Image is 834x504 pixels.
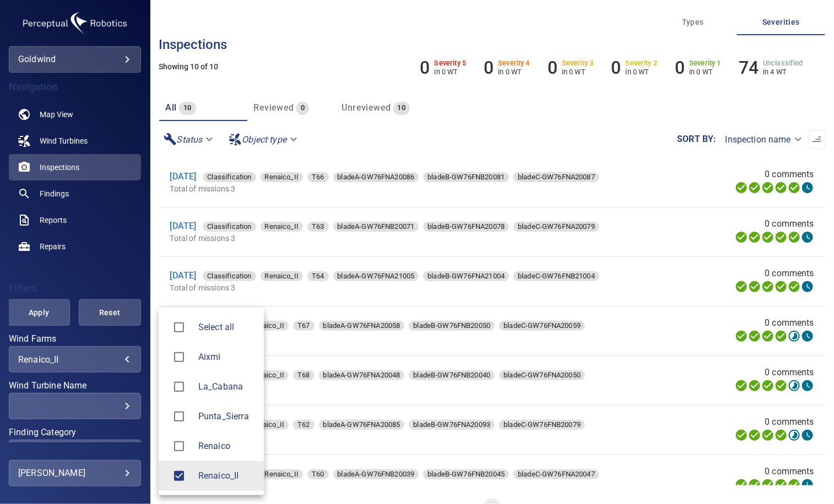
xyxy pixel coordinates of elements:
div: Wind Farms Punta_Sierra [198,410,255,423]
span: Punta_Sierra [198,410,255,423]
div: Wind Farms Renaico_II [198,469,255,483]
span: La_Cabana [198,380,255,393]
ul: Renaico_II [159,308,264,495]
span: Renaico_II [167,464,191,487]
span: Select all [198,321,255,334]
span: Aixmi [167,346,191,369]
span: Punta_Sierra [167,405,191,428]
span: Aixmi [198,350,255,364]
div: Wind Farms Aixmi [198,350,255,364]
span: La_Cabana [167,375,191,398]
span: Renaico [198,440,255,453]
span: Renaico [167,435,191,458]
div: Wind Farms Renaico [198,440,255,453]
div: Wind Farms La_Cabana [198,380,255,393]
span: Renaico_II [198,469,255,483]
